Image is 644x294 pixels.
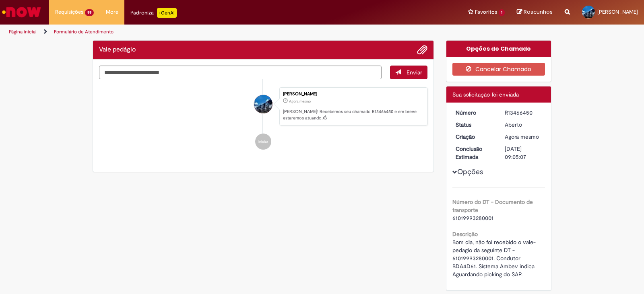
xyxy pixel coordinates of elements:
dt: Número [450,109,499,117]
button: Adicionar anexos [417,45,427,55]
span: Sua solicitação foi enviada [452,91,519,98]
dt: Conclusão Estimada [450,145,499,161]
button: Enviar [390,66,427,79]
div: Wellynton Gonçalves [254,95,272,113]
li: Wellynton Gonçalves [99,87,427,126]
span: Rascunhos [524,8,553,16]
span: 61019993280001 [452,214,493,222]
span: Enviar [407,69,422,76]
textarea: Digite sua mensagem aqui... [99,66,382,79]
span: Bom dia, não foi recebido o vale-pedagio da seguinte DT - 61019993280001. Condutor BDA4D61. Siste... [452,238,536,278]
div: R13466450 [505,109,542,117]
a: Formulário de Atendimento [54,29,114,35]
dt: Status [450,121,499,129]
a: Página inicial [9,29,37,35]
a: Rascunhos [517,8,553,16]
button: Cancelar Chamado [452,63,545,76]
div: [DATE] 09:05:07 [505,145,542,161]
span: 1 [499,9,505,16]
div: [PERSON_NAME] [283,92,423,97]
b: Número do DT - Documento de transporte [452,198,533,214]
ul: Histórico de tíquete [99,79,427,158]
div: Opções do Chamado [446,41,551,57]
ul: Trilhas de página [6,25,423,39]
div: Padroniza [130,8,177,18]
span: Agora mesmo [505,133,539,140]
b: Descrição [452,230,478,238]
div: Aberto [505,121,542,129]
dt: Criação [450,133,499,141]
img: ServiceNow [1,4,42,20]
time: 01/09/2025 09:05:03 [505,133,539,140]
div: 01/09/2025 09:05:03 [505,133,542,141]
span: [PERSON_NAME] [597,8,638,15]
h2: Vale pedágio Histórico de tíquete [99,46,136,53]
span: 99 [85,9,94,16]
p: [PERSON_NAME]! Recebemos seu chamado R13466450 e em breve estaremos atuando. [283,109,423,121]
p: +GenAi [157,8,177,18]
span: Agora mesmo [289,99,311,104]
time: 01/09/2025 09:05:03 [289,99,311,104]
span: Favoritos [475,8,497,16]
span: More [106,8,118,16]
span: Requisições [55,8,83,16]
